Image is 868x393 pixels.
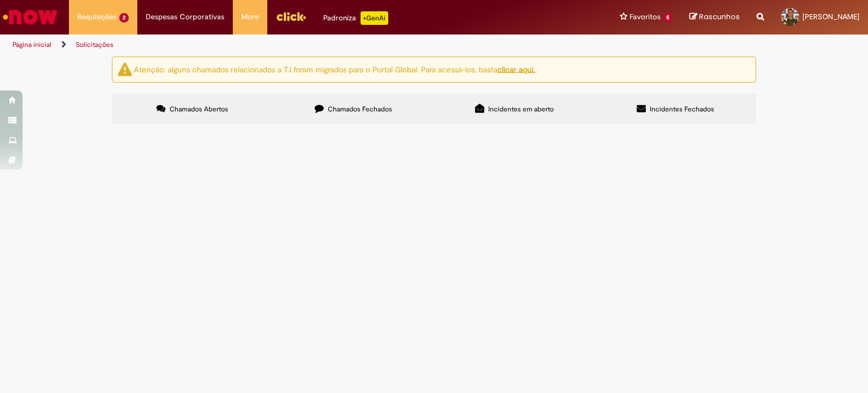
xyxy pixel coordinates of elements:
[77,11,117,23] span: Requisições
[488,105,554,114] span: Incidentes em aberto
[328,105,392,114] span: Chamados Fechados
[802,12,860,21] span: [PERSON_NAME]
[241,11,259,23] span: More
[630,11,661,23] span: Favoritos
[8,34,570,55] ul: Trilhas de página
[323,11,388,25] div: Padroniza
[146,11,224,23] span: Despesas Corporativas
[689,12,740,23] a: Rascunhos
[1,6,59,28] img: ServiceNow
[170,105,228,114] span: Chamados Abertos
[650,105,714,114] span: Incidentes Fechados
[663,13,672,23] span: 5
[119,13,129,23] span: 2
[361,11,388,25] p: +GenAi
[699,11,740,22] span: Rascunhos
[76,40,114,49] a: Solicitações
[276,8,306,25] img: click_logo_yellow_360x200.png
[134,64,535,74] ng-bind-html: Atenção: alguns chamados relacionados a T.I foram migrados para o Portal Global. Para acessá-los,...
[497,64,535,74] a: clicar aqui.
[12,40,51,49] a: Página inicial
